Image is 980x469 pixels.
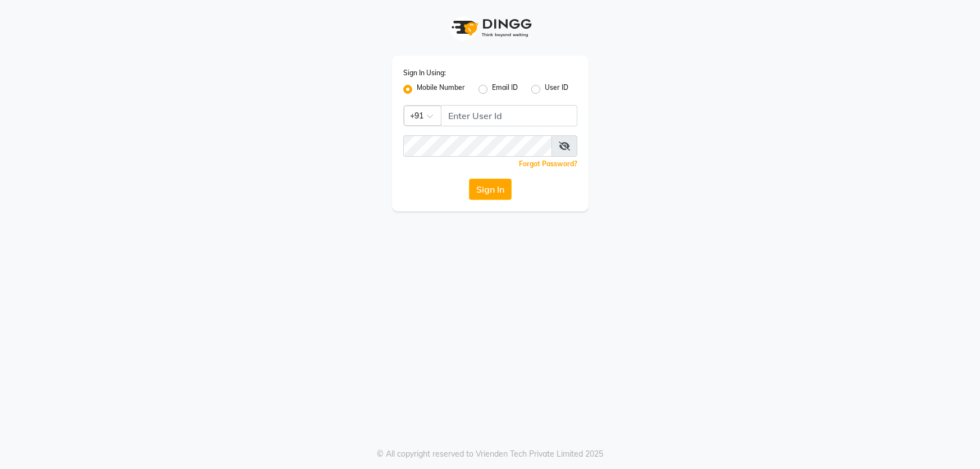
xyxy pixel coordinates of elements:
[417,83,465,96] label: Mobile Number
[469,179,512,200] button: Sign In
[519,160,577,168] a: Forgot Password?
[403,135,552,157] input: Username
[545,83,568,96] label: User ID
[441,105,577,126] input: Username
[445,11,535,44] img: logo1.svg
[403,68,446,78] label: Sign In Using:
[492,83,518,96] label: Email ID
